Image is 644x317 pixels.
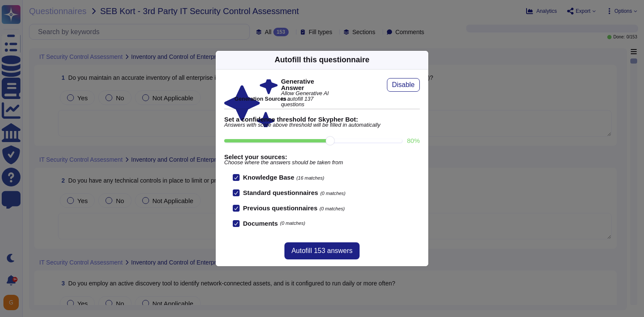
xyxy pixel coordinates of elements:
[319,206,345,211] span: (0 matches)
[224,154,420,160] b: Select your sources:
[224,116,420,122] b: Set a confidence threshold for Skypher Bot:
[320,191,345,196] span: (0 matches)
[234,96,290,102] b: Generation Sources :
[243,220,278,227] b: Documents
[407,137,420,144] label: 80 %
[284,242,359,259] button: Autofill 153 answers
[281,78,334,91] b: Generative Answer
[281,91,334,107] span: Allow Generative AI to autofill 137 questions
[224,122,420,128] span: Answers with score above threshold will be filled in automatically
[224,160,420,166] span: Choose where the answers should be taken from
[291,247,352,254] span: Autofill 153 answers
[243,204,317,212] b: Previous questionnaires
[392,81,415,88] span: Disable
[296,175,324,180] span: (16 matches)
[243,189,318,196] b: Standard questionnaires
[243,174,294,181] b: Knowledge Base
[387,78,420,92] button: Disable
[280,221,305,226] span: (0 matches)
[275,54,369,66] div: Autofill this questionnaire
